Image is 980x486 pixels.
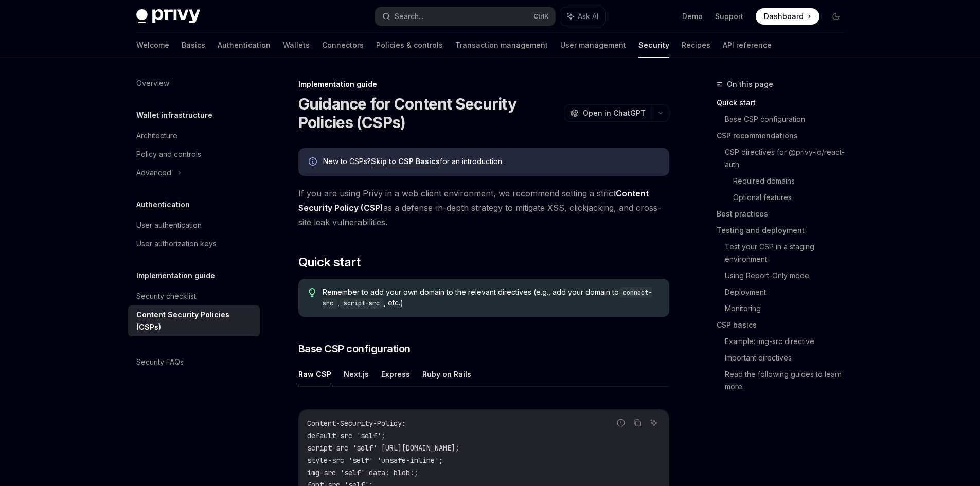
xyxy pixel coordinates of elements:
[298,341,411,356] span: Base CSP configuration
[136,9,200,24] img: dark logo
[298,95,560,132] h1: Guidance for Content Security Policies (CSPs)
[371,157,440,166] a: Skip to CSP Basics
[717,317,852,333] a: CSP basics
[533,12,549,21] span: Ctrl K
[725,239,852,267] a: Test your CSP in a staging environment
[764,11,804,22] span: Dashboard
[725,333,852,350] a: Example: img-src directive
[560,7,605,26] button: Ask AI
[375,7,555,26] button: Search...CtrlK
[583,108,646,118] span: Open in ChatGPT
[381,362,410,386] button: Express
[136,290,196,302] div: Security checklist
[756,8,819,25] a: Dashboard
[564,104,652,122] button: Open in ChatGPT
[376,33,443,58] a: Policies & controls
[136,219,202,231] div: User authentication
[128,287,260,305] a: Security checklist
[725,350,852,366] a: Important directives
[733,173,852,189] a: Required domains
[136,356,184,368] div: Security FAQs
[638,33,669,58] a: Security
[136,269,215,282] h5: Implementation guide
[725,144,852,173] a: CSP directives for @privy-io/react-auth
[307,443,459,453] span: script-src 'self' [URL][DOMAIN_NAME];
[717,128,852,144] a: CSP recommendations
[725,111,852,128] a: Base CSP configuration
[309,288,316,297] svg: Tip
[727,78,773,91] span: On this page
[128,235,260,253] a: User authorization keys
[136,109,212,121] h5: Wallet infrastructure
[455,33,548,58] a: Transaction management
[682,11,703,22] a: Demo
[298,186,669,229] span: If you are using Privy in a web client environment, we recommend setting a strict as a defense-in...
[136,77,169,89] div: Overview
[560,33,626,58] a: User management
[717,206,852,222] a: Best practices
[647,416,661,429] button: Ask AI
[725,284,852,300] a: Deployment
[283,33,310,58] a: Wallets
[298,79,669,89] div: Implementation guide
[323,287,652,309] code: connect-src
[307,419,406,428] span: Content-Security-Policy:
[725,300,852,317] a: Monitoring
[128,74,260,93] a: Overview
[128,127,260,145] a: Architecture
[340,298,384,309] code: script-src
[298,362,331,386] button: Raw CSP
[715,11,743,22] a: Support
[682,33,710,58] a: Recipes
[136,199,190,211] h5: Authentication
[136,130,177,142] div: Architecture
[309,157,319,168] svg: Info
[395,10,423,23] div: Search...
[307,456,443,465] span: style-src 'self' 'unsafe-inline';
[733,189,852,206] a: Optional features
[344,362,369,386] button: Next.js
[136,148,201,160] div: Policy and controls
[322,33,364,58] a: Connectors
[725,267,852,284] a: Using Report-Only mode
[307,431,385,440] span: default-src 'self';
[723,33,772,58] a: API reference
[307,468,418,477] span: img-src 'self' data: blob:;
[128,216,260,235] a: User authentication
[298,254,360,271] span: Quick start
[136,167,171,179] div: Advanced
[828,8,844,25] button: Toggle dark mode
[717,95,852,111] a: Quick start
[422,362,471,386] button: Ruby on Rails
[128,305,260,336] a: Content Security Policies (CSPs)
[631,416,644,429] button: Copy the contents from the code block
[725,366,852,395] a: Read the following guides to learn more:
[136,33,169,58] a: Welcome
[136,238,217,250] div: User authorization keys
[323,156,659,168] div: New to CSPs? for an introduction.
[218,33,271,58] a: Authentication
[128,145,260,164] a: Policy and controls
[136,309,254,333] div: Content Security Policies (CSPs)
[578,11,598,22] span: Ask AI
[182,33,205,58] a: Basics
[717,222,852,239] a: Testing and deployment
[614,416,628,429] button: Report incorrect code
[323,287,658,309] span: Remember to add your own domain to the relevant directives (e.g., add your domain to , , etc.)
[128,353,260,371] a: Security FAQs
